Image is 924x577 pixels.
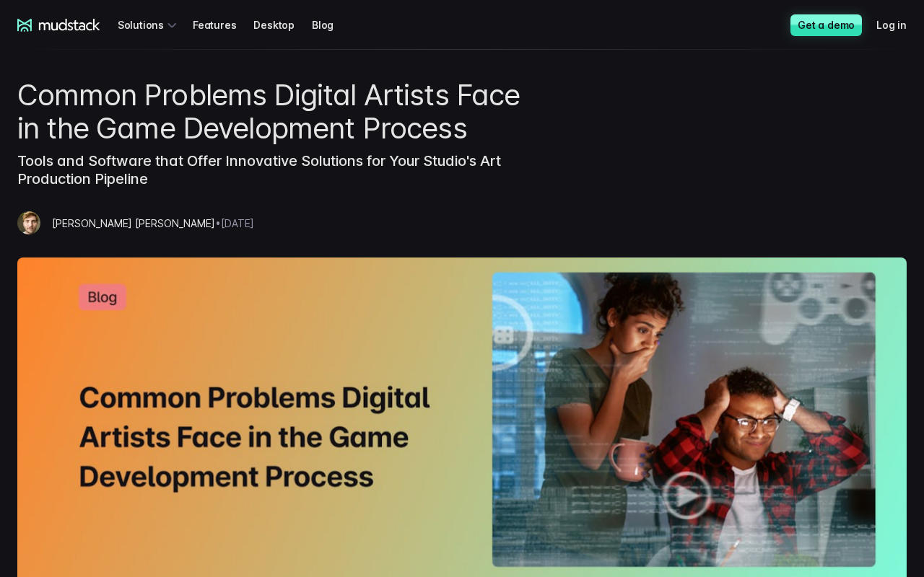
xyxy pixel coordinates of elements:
img: Mazze Whiteley [17,211,40,234]
a: Get a demo [790,14,862,36]
a: Desktop [253,12,312,38]
span: • [DATE] [215,217,254,229]
a: Log in [876,12,924,38]
a: Blog [312,12,351,38]
a: Features [193,12,253,38]
a: mudstack logo [17,19,100,32]
h3: Tools and Software that Offer Innovative Solutions for Your Studio's Art Production Pipeline [17,145,538,188]
span: [PERSON_NAME] [PERSON_NAME] [52,217,215,229]
h1: Common Problems Digital Artists Face in the Game Development Process [17,79,538,145]
div: Solutions [118,12,181,38]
